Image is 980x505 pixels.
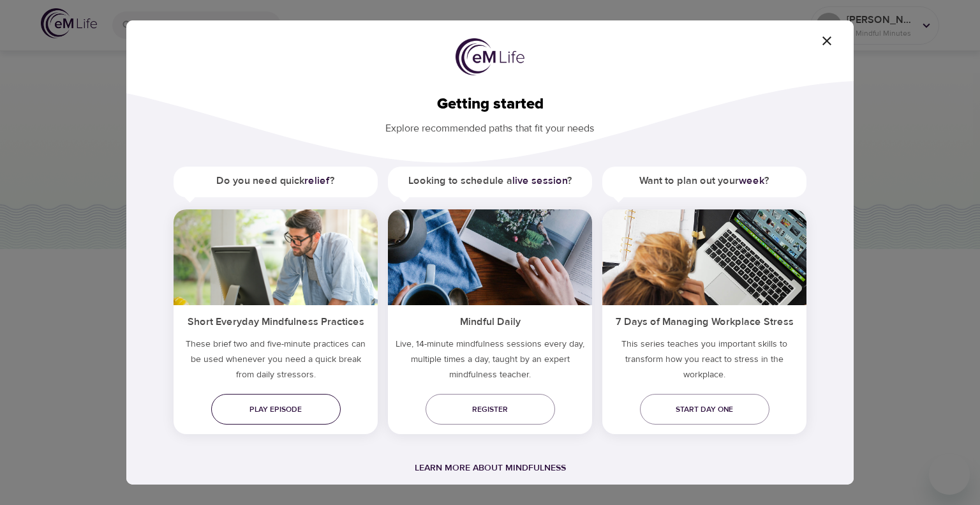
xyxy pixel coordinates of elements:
h5: These brief two and five-minute practices can be used whenever you need a quick break from daily ... [174,336,378,388]
span: Play episode [221,403,330,416]
h2: Getting started [147,95,833,114]
img: logo [456,38,524,75]
a: live session [512,174,567,187]
img: ims [602,209,806,305]
a: Learn more about mindfulness [415,462,566,474]
a: Start day one [640,394,769,425]
p: Explore recommended paths that fit your needs [147,114,833,136]
img: ims [174,209,378,305]
h5: Want to plan out your ? [602,167,806,195]
h5: 7 Days of Managing Workplace Stress [602,305,806,336]
p: Live, 14-minute mindfulness sessions every day, multiple times a day, taught by an expert mindful... [388,336,592,388]
h5: Mindful Daily [388,305,592,336]
span: Start day one [650,403,759,416]
p: This series teaches you important skills to transform how you react to stress in the workplace. [602,336,806,388]
a: Register [426,394,555,425]
h5: Do you need quick ? [174,167,378,195]
a: relief [304,174,330,187]
img: ims [388,209,592,305]
h5: Short Everyday Mindfulness Practices [174,305,378,336]
span: Register [436,403,545,416]
a: Play episode [211,394,341,425]
h5: Looking to schedule a ? [388,167,592,195]
a: week [739,174,764,187]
